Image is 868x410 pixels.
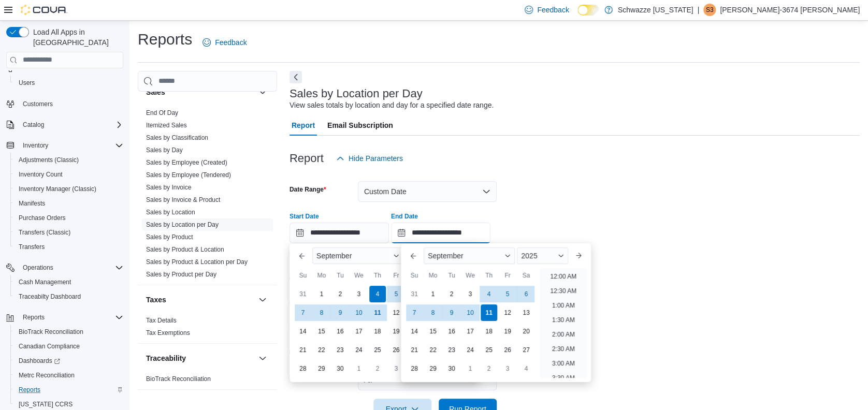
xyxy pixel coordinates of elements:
span: Sales by Product & Location [146,245,224,254]
div: Mo [313,267,330,284]
button: Inventory [19,139,52,152]
div: day-5 [388,286,404,302]
div: day-6 [518,286,534,302]
a: Manifests [15,197,49,210]
a: Itemized Sales [146,122,187,129]
li: 1:30 AM [548,314,579,326]
div: day-4 [518,360,534,377]
span: Sales by Location [146,208,195,216]
a: Dashboards [10,354,127,368]
div: day-29 [313,360,330,377]
div: We [462,267,479,284]
span: Traceabilty Dashboard [19,292,81,301]
label: Start Date [290,212,319,221]
span: Itemized Sales [146,121,187,129]
h3: Sales by Location per Day [290,87,423,100]
span: Canadian Compliance [19,342,80,350]
span: Cash Management [19,278,71,286]
div: Fr [499,267,516,284]
a: End Of Day [146,109,178,116]
span: Dashboards [19,357,60,365]
a: Sales by Location [146,209,195,216]
span: Inventory [23,141,48,150]
a: Tax Details [146,317,177,324]
div: day-2 [369,360,386,377]
span: Inventory Manager (Classic) [19,185,96,193]
input: Press the down key to enter a popover containing a calendar. Press the escape key to close the po... [290,223,389,243]
div: day-7 [406,304,423,321]
div: Su [295,267,311,284]
button: Transfers (Classic) [10,225,127,240]
p: Schwazze [US_STATE] [618,4,693,16]
a: Transfers (Classic) [15,226,75,239]
div: day-9 [332,304,349,321]
span: Sales by Day [146,146,183,154]
span: Adjustments (Classic) [15,154,123,166]
span: Report [292,115,315,136]
a: Sales by Product & Location per Day [146,258,248,266]
span: Metrc Reconciliation [15,369,123,382]
div: day-5 [499,286,516,302]
span: Tax Details [146,316,177,325]
button: Inventory Manager (Classic) [10,182,127,196]
label: End Date [391,212,418,221]
button: Adjustments (Classic) [10,153,127,167]
button: Sales [256,86,269,98]
button: Catalog [19,119,48,131]
div: We [351,267,367,284]
div: day-19 [388,323,404,340]
span: Dashboards [15,355,123,367]
div: day-4 [369,286,386,302]
div: day-15 [425,323,441,340]
div: day-11 [369,304,386,321]
div: day-22 [313,342,330,358]
div: day-8 [313,304,330,321]
span: Sales by Employee (Tendered) [146,171,231,179]
span: Load All Apps in [GEOGRAPHIC_DATA] [29,27,123,48]
button: Taxes [146,295,254,305]
button: Custom Date [358,181,497,202]
div: Th [369,267,386,284]
input: Dark Mode [577,5,599,16]
a: Reports [15,384,45,396]
li: 12:30 AM [546,285,581,297]
span: End Of Day [146,109,178,117]
a: Sales by Location per Day [146,221,219,228]
span: Sales by Classification [146,134,208,142]
div: day-29 [425,360,441,377]
div: day-22 [425,342,441,358]
button: Inventory [2,138,127,153]
div: Tu [332,267,349,284]
span: Customers [23,100,53,108]
span: Reports [19,311,123,324]
span: Adjustments (Classic) [19,156,79,164]
div: day-23 [443,342,460,358]
span: Reports [23,313,45,321]
button: Transfers [10,240,127,254]
span: Dark Mode [577,16,578,16]
button: Next month [570,247,587,264]
div: day-3 [388,360,404,377]
h3: Taxes [146,295,166,305]
span: Customers [19,97,123,110]
span: Transfers [15,241,123,253]
button: Traceabilty Dashboard [10,289,127,304]
a: Inventory Manager (Classic) [15,183,100,195]
div: day-10 [462,304,479,321]
div: Button. Open the month selector. September is currently selected. [424,247,515,264]
li: 3:00 AM [548,357,579,370]
button: Catalog [2,118,127,132]
div: day-12 [499,304,516,321]
span: Reports [15,384,123,396]
div: day-18 [481,323,497,340]
a: Sales by Invoice & Product [146,196,220,203]
a: Sales by Day [146,147,183,154]
li: 1:00 AM [548,299,579,312]
button: Users [10,76,127,90]
span: BioTrack Reconciliation [19,328,83,336]
div: Mo [425,267,441,284]
a: Purchase Orders [15,212,70,224]
button: Taxes [256,294,269,306]
span: Reports [19,386,40,394]
a: Sales by Invoice [146,184,191,191]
